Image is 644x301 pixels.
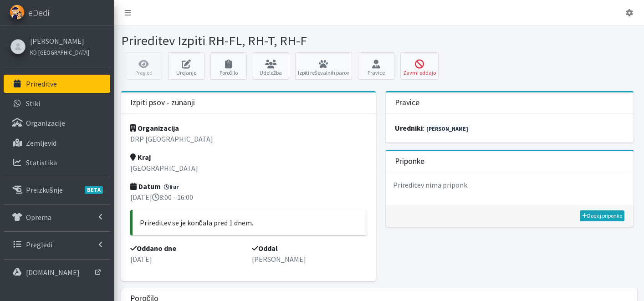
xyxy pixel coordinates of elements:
p: [DATE] 8:00 - 16:00 [130,192,367,203]
p: Prireditev se je končala pred 1 dnem. [140,217,359,228]
p: [PERSON_NAME] [252,254,367,265]
p: Prireditve [26,79,57,88]
strong: uredniki [395,123,423,133]
p: Pregledi [26,240,52,249]
p: Zemljevid [26,138,56,148]
a: Statistika [4,153,110,172]
strong: Organizacija [130,123,179,133]
p: [DATE] [130,254,245,265]
strong: Kraj [130,153,151,162]
a: Udeležba [253,52,289,80]
img: eDedi [10,5,25,20]
a: [PERSON_NAME] [30,36,89,46]
strong: Oddano dne [130,244,176,253]
strong: Datum [130,182,161,191]
a: PreizkušnjeBETA [4,181,110,199]
a: KD [GEOGRAPHIC_DATA] [30,46,89,57]
a: Poročilo [210,52,247,80]
h3: Pravice [395,98,419,107]
p: Preizkušnje [26,185,63,194]
div: : [386,113,634,143]
a: Stiki [4,94,110,112]
p: Statistika [26,158,57,167]
small: KD [GEOGRAPHIC_DATA] [30,49,89,56]
a: Urejanje [168,52,204,80]
span: BETA [85,186,103,194]
a: Pravice [358,52,394,80]
p: Oprema [26,213,51,222]
p: DRP [GEOGRAPHIC_DATA] [130,133,367,144]
a: [DOMAIN_NAME] [4,263,110,281]
a: Prireditve [4,75,110,93]
p: [GEOGRAPHIC_DATA] [130,163,367,173]
a: Organizacije [4,114,110,132]
a: Oprema [4,208,110,226]
a: [PERSON_NAME] [424,125,470,133]
strong: Oddal [252,244,278,253]
span: eDedi [28,6,49,20]
span: 8 ur [162,183,181,191]
a: Zemljevid [4,134,110,152]
p: Prireditev nima priponk. [386,172,634,198]
p: Organizacije [26,118,65,128]
p: Stiki [26,99,40,108]
p: [DOMAIN_NAME] [26,268,80,277]
button: Zavrni oddajo [400,52,439,80]
a: Izpiti reševalnih parov [295,52,352,80]
h3: Priponke [395,157,424,166]
h3: Izpiti psov - zunanji [130,98,195,107]
a: Pregledi [4,235,110,254]
h1: Prireditev Izpiti RH-FL, RH-T, RH-F [121,33,376,49]
a: Dodaj priponko [580,210,624,221]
